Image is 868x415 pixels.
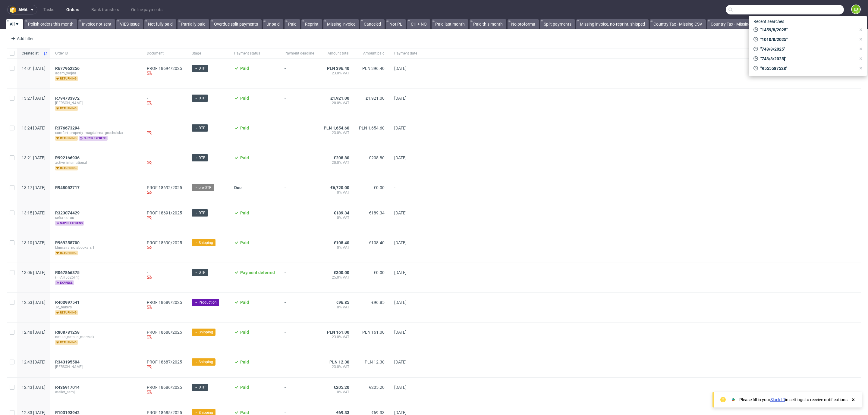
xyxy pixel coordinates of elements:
span: €69.33 [371,410,385,415]
div: - [147,270,182,281]
span: R067866375 [55,270,80,275]
a: R677962256 [55,66,81,71]
span: 12:53 [DATE] [22,300,46,305]
span: 20.0% VAT [324,101,349,105]
span: Paid [240,385,249,390]
span: €205.20 [369,385,385,390]
span: Paid [240,155,249,160]
span: [DATE] [394,211,407,215]
span: - [285,300,314,315]
span: [PERSON_NAME] [55,364,137,369]
button: ama [7,5,37,14]
span: [DATE] [394,270,407,275]
span: returning [55,166,78,170]
span: "R555587528" [758,65,856,71]
span: Paid [240,66,249,71]
span: PLN 1,654.60 [359,126,385,130]
a: R794733972 [55,96,81,101]
span: PLN 396.40 [327,66,349,71]
a: PROF 18688/2025 [147,330,182,335]
span: 12:43 [DATE] [22,360,46,364]
a: Unpaid [263,19,283,29]
span: → Production [194,300,217,305]
a: PROF 18685/2025 [147,410,182,415]
span: 13:06 [DATE] [22,270,46,275]
span: 12:43 [DATE] [22,385,46,390]
span: returning [55,340,78,345]
span: €0.00 [374,185,385,190]
span: - [285,185,314,196]
span: 0% VAT [324,390,349,395]
a: R948052717 [55,185,81,190]
span: £208.80 [369,155,385,160]
span: "1010/8/2025" [758,36,856,42]
span: → DTP [194,155,206,161]
a: Online payments [127,5,166,14]
span: 13:10 [DATE] [22,240,46,245]
span: 23.0% VAT [324,364,349,369]
span: Payment status [234,51,275,56]
span: 0% VAT [324,245,349,250]
a: PROF 18686/2025 [147,385,182,390]
span: €189.34 [334,211,349,215]
span: €189.34 [369,211,385,215]
span: 13:21 [DATE] [22,155,46,160]
span: returning [55,310,78,315]
span: → pre-DTP [194,185,212,190]
span: PLN 161.00 [362,330,385,335]
a: Not fully paid [144,19,176,29]
span: Order ID [55,51,137,56]
span: returning [55,136,78,141]
span: Payment deferred [240,270,275,275]
span: R403997541 [55,300,80,305]
span: comfort_property_magdalena_grochulska [55,130,137,135]
a: Paid last month [432,19,468,29]
img: logo [10,6,18,13]
span: - [285,126,314,141]
span: PLN 1,654.60 [324,126,349,130]
a: R992166936 [55,155,81,160]
a: Country Tax - Missing CSV [650,19,706,29]
span: 25.0% VAT [324,275,349,280]
a: PROF 18689/2025 [147,300,182,305]
div: - [147,155,182,166]
a: No proforma [508,19,539,29]
span: [DATE] [394,300,407,305]
span: - [285,211,314,226]
div: - [147,126,182,136]
span: 13:27 [DATE] [22,96,46,101]
span: [DATE] [394,240,407,245]
span: PLN 12.30 [329,360,349,364]
a: R343195504 [55,360,81,364]
span: R103193942 [55,410,80,415]
span: Payment deadline [285,51,314,56]
a: PROF 18690/2025 [147,240,182,245]
span: Paid [240,330,249,335]
a: Invoice not sent [78,19,115,29]
span: Amount total [324,51,349,56]
span: PLN 396.40 [362,66,385,71]
span: - [285,240,314,255]
a: All [6,19,23,29]
span: [DATE] [394,385,407,390]
span: [DATE] [394,155,407,160]
span: PLN 161.00 [327,330,349,335]
span: → Shipping [194,240,213,245]
span: adam_wojda [55,71,137,76]
span: 0% VAT [324,190,349,195]
span: - [285,270,314,285]
span: → Shipping [194,329,213,335]
span: Due [234,185,242,190]
a: VIES Issue [116,19,143,29]
span: €300.00 [334,270,349,275]
span: [DATE] [394,66,407,71]
span: €6,720.00 [330,185,349,190]
span: Stage [192,51,225,56]
span: £208.80 [334,155,349,160]
span: [DATE] [394,126,407,130]
span: sefia_co_ou [55,215,137,220]
span: - [285,155,314,170]
span: Recent searches [751,17,787,26]
span: - [285,66,314,81]
a: Country Tax - Missing PDF - Invoice not sent [707,19,796,29]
